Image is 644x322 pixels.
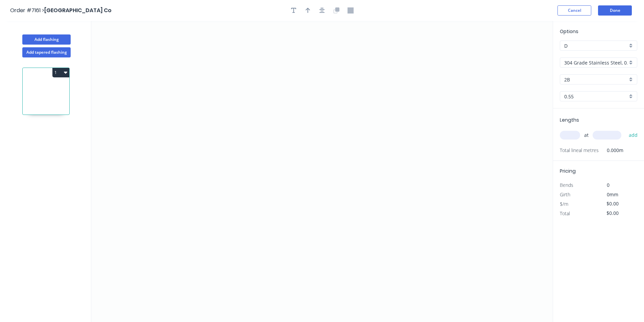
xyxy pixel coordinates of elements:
button: add [625,129,641,141]
input: Thickness [564,93,627,100]
span: Total [560,210,570,217]
span: at [584,130,589,140]
span: [GEOGRAPHIC_DATA] Co [44,6,112,14]
button: Done [598,5,632,16]
span: Options [560,28,578,35]
span: Total lineal metres [560,146,599,155]
input: Price level [564,42,627,49]
input: Colour [564,76,627,83]
span: Lengths [560,117,579,123]
span: Order #7161 > [10,6,44,14]
button: Add tapered flashing [22,47,71,57]
span: $/m [560,201,568,207]
span: 0mm [607,191,618,198]
input: Material [564,59,627,66]
span: Girth [560,191,570,198]
button: 1 [52,68,69,77]
button: Cancel [557,5,591,16]
span: Pricing [560,168,576,174]
button: Add flashing [22,34,71,45]
span: 0.000m [599,146,623,155]
svg: 0 [91,21,553,322]
span: 0 [607,182,610,188]
span: Bends [560,182,573,188]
